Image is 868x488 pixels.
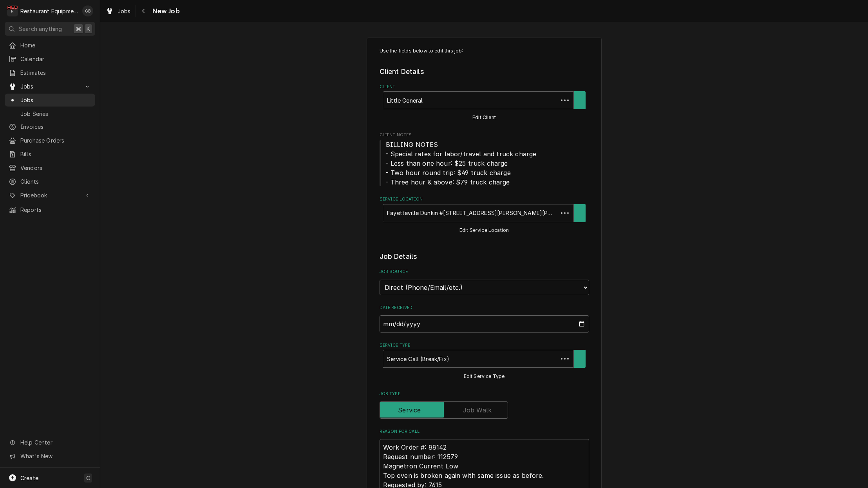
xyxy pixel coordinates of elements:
[86,474,90,482] span: C
[5,161,95,174] a: Vendors
[20,150,91,158] span: Bills
[5,450,95,463] a: Go to What's New
[118,7,131,15] span: Jobs
[150,6,180,16] span: New Job
[20,452,90,460] span: What's New
[380,305,589,333] div: Date Received
[20,438,90,446] span: Help Center
[380,84,589,123] div: Client
[87,25,90,33] span: K
[20,123,91,131] span: Invoices
[380,391,589,397] label: Job Type
[5,66,95,79] a: Estimates
[574,204,586,222] button: Create New Location
[5,52,95,65] a: Calendar
[458,226,510,235] button: Edit Service Location
[380,342,589,349] label: Service Type
[380,342,589,381] div: Service Type
[5,22,95,36] button: Search anything⌘K
[20,177,91,186] span: Clients
[5,436,95,449] a: Go to Help Center
[380,428,589,435] label: Reason For Call
[380,132,589,138] span: Client Notes
[7,5,18,16] div: Restaurant Equipment Diagnostics's Avatar
[380,47,589,54] p: Use the fields below to edit this job:
[5,175,95,188] a: Clients
[380,196,589,235] div: Service Location
[471,113,497,123] button: Edit Client
[380,251,589,262] legend: Job Details
[5,148,95,161] a: Bills
[5,80,95,93] a: Go to Jobs
[82,5,93,16] div: Gary Beaver's Avatar
[5,203,95,216] a: Reports
[19,25,62,33] span: Search anything
[380,140,589,187] span: Client Notes
[20,55,91,63] span: Calendar
[463,372,506,381] button: Edit Service Type
[574,91,586,109] button: Create New Client
[76,25,81,33] span: ⌘
[5,94,95,107] a: Jobs
[5,39,95,52] a: Home
[20,7,78,15] div: Restaurant Equipment Diagnostics
[380,84,589,90] label: Client
[574,350,586,368] button: Create New Service
[380,269,589,295] div: Job Source
[20,164,91,172] span: Vendors
[20,191,80,199] span: Pricebook
[380,67,589,77] legend: Client Details
[380,315,589,333] input: yyyy-mm-dd
[20,69,91,77] span: Estimates
[82,5,93,16] div: GB
[20,136,91,145] span: Purchase Orders
[5,107,95,120] a: Job Series
[20,41,91,49] span: Home
[5,134,95,147] a: Purchase Orders
[380,269,589,275] label: Job Source
[5,189,95,202] a: Go to Pricebook
[380,305,589,311] label: Date Received
[380,132,589,186] div: Client Notes
[380,196,589,202] label: Service Location
[20,206,91,214] span: Reports
[20,96,91,104] span: Jobs
[380,391,589,419] div: Job Type
[137,5,150,17] button: Navigate back
[20,82,80,90] span: Jobs
[20,475,38,481] span: Create
[386,141,537,186] span: BILLING NOTES - Special rates for labor/travel and truck charge - Less than one hour: $25 truck c...
[103,5,134,18] a: Jobs
[7,5,18,16] div: R
[20,110,91,118] span: Job Series
[5,120,95,133] a: Invoices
